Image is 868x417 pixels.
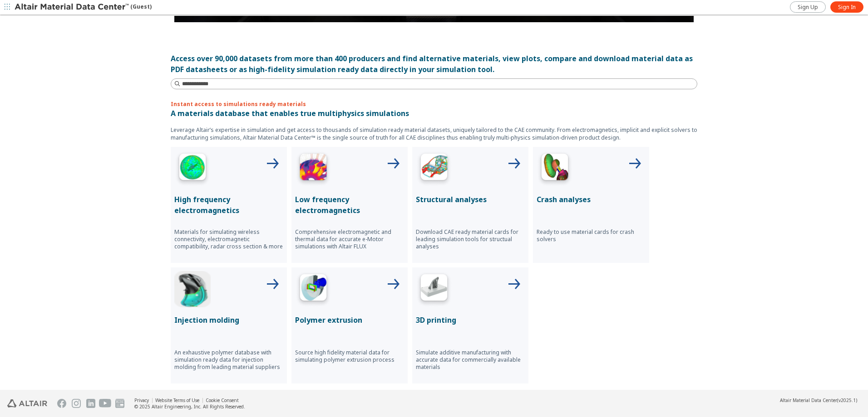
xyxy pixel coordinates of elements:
[171,108,697,119] p: A materials database that enables true multiphysics simulations
[412,147,528,263] button: Structural Analyses IconStructural analysesDownload CAE ready material cards for leading simulati...
[537,228,646,243] p: Ready to use material cards for crash solvers
[798,4,818,11] span: Sign Up
[830,1,863,13] a: Sign In
[291,147,408,263] button: Low Frequency IconLow frequency electromagneticsComprehensive electromagnetic and thermal data fo...
[291,267,408,383] button: Polymer Extrusion IconPolymer extrusionSource high fidelity material data for simulating polymer ...
[15,3,130,12] img: Altair Material Data Center
[537,150,573,187] img: Crash Analyses Icon
[412,267,528,383] button: 3D Printing Icon3D printingSimulate additive manufacturing with accurate data for commercially av...
[174,228,283,250] p: Materials for simulating wireless connectivity, electromagnetic compatibility, radar cross sectio...
[174,271,211,307] img: Injection Molding Icon
[171,147,287,263] button: High Frequency IconHigh frequency electromagneticsMaterials for simulating wireless connectivity,...
[174,315,283,325] p: Injection molding
[295,228,404,250] p: Comprehensive electromagnetic and thermal data for accurate e-Motor simulations with Altair FLUX
[416,271,452,307] img: 3D Printing Icon
[295,315,404,325] p: Polymer extrusion
[295,150,331,187] img: Low Frequency Icon
[206,397,239,403] a: Cookie Consent
[171,100,697,108] p: Instant access to simulations ready materials
[838,4,856,11] span: Sign In
[780,397,857,403] div: (v2025.1)
[171,126,697,141] p: Leverage Altair’s expertise in simulation and get access to thousands of simulation ready materia...
[533,147,649,263] button: Crash Analyses IconCrash analysesReady to use material cards for crash solvers
[171,267,287,383] button: Injection Molding IconInjection moldingAn exhaustive polymer database with simulation ready data ...
[416,228,525,250] p: Download CAE ready material cards for leading simulation tools for structual analyses
[295,349,404,364] p: Source high fidelity material data for simulating polymer extrusion process
[174,349,283,371] p: An exhaustive polymer database with simulation ready data for injection molding from leading mate...
[134,397,149,403] a: Privacy
[171,53,697,75] div: Access over 90,000 datasets from more than 400 producers and find alternative materials, view plo...
[416,349,525,371] p: Simulate additive manufacturing with accurate data for commercially available materials
[7,399,47,407] img: Altair Engineering
[295,271,331,307] img: Polymer Extrusion Icon
[416,315,525,325] p: 3D printing
[174,194,283,216] p: High frequency electromagnetics
[15,3,152,12] div: (Guest)
[134,403,245,410] div: © 2025 Altair Engineering, Inc. All Rights Reserved.
[295,194,404,216] p: Low frequency electromagnetics
[174,150,211,187] img: High Frequency Icon
[155,397,199,403] a: Website Terms of Use
[790,1,826,13] a: Sign Up
[780,397,837,403] span: Altair Material Data Center
[416,150,452,187] img: Structural Analyses Icon
[416,194,525,205] p: Structural analyses
[537,194,646,205] p: Crash analyses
